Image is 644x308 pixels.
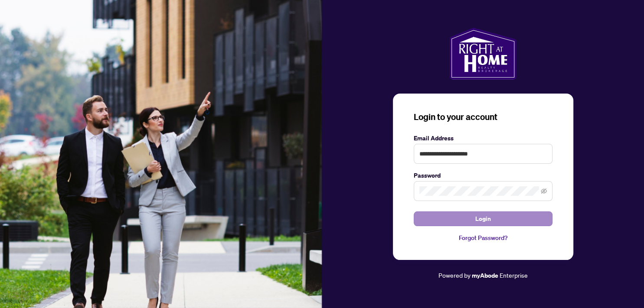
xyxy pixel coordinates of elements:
[414,233,552,243] a: Forgot Password?
[449,28,517,80] img: ma-logo
[414,111,552,123] h3: Login to your account
[414,211,552,226] button: Login
[414,171,552,180] label: Password
[475,212,491,226] span: Login
[414,133,552,143] label: Email Address
[438,271,471,279] span: Powered by
[541,188,547,194] span: eye-invisible
[472,271,498,280] a: myAbode
[500,271,528,279] span: Enterprise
